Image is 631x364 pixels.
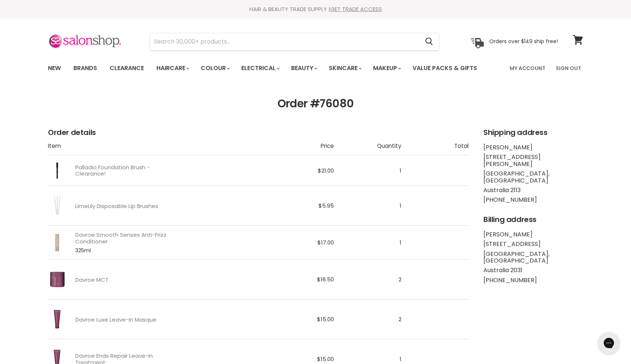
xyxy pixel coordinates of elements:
[483,170,583,184] li: [GEOGRAPHIC_DATA], [GEOGRAPHIC_DATA]
[48,161,66,180] img: Palladio Foundation Brush - Clearance!
[318,167,334,174] span: $21.00
[75,232,176,245] a: Davroe Smooth Senses Anti-Frizz Conditioner
[483,251,583,264] li: [GEOGRAPHIC_DATA], [GEOGRAPHIC_DATA]
[75,316,156,323] a: Davroe Luxe Leave-In Masque
[75,247,176,253] span: 325ml
[195,60,234,76] a: Colour
[594,329,624,357] iframe: Gorgias live chat messenger
[483,154,583,167] li: [STREET_ADDRESS][PERSON_NAME]
[334,155,401,186] td: 1
[150,33,439,51] form: Product
[317,355,334,363] span: $15.00
[334,260,401,299] td: 2
[286,60,322,76] a: Beauty
[483,144,583,151] li: [PERSON_NAME]
[39,58,592,79] nav: Main
[75,277,108,283] a: Davroe MCT
[42,58,494,79] ul: Main menu
[483,267,583,274] li: Australia 2031
[334,143,401,155] th: Quantity
[48,143,267,155] th: Item
[317,275,334,283] span: $16.50
[48,128,469,137] h2: Order details
[483,128,583,137] h2: Shipping address
[48,97,583,110] h1: Order #76080
[48,233,66,252] img: Davroe Smooth Senses Conditioner - 325ml
[368,60,406,76] a: Makeup
[150,33,419,50] input: Search
[48,305,66,333] img: Davroe Luxe Leave In Masque
[401,143,469,155] th: Total
[551,60,586,76] a: Sign Out
[323,60,366,76] a: Skincare
[317,315,334,323] span: $15.00
[483,215,583,224] h2: Billing address
[42,60,66,76] a: New
[483,241,583,247] li: [STREET_ADDRESS]
[48,266,66,293] img: Davroe MCT
[75,164,176,177] a: Palladio Foundation Brush - Clearance!
[318,202,334,209] span: $5.95
[75,203,158,209] a: LimeLily Disposable Lip Brushes
[48,192,66,219] img: LimeLily Disposable Lip Brushes
[407,60,483,76] a: Value Packs & Gifts
[236,60,284,76] a: Electrical
[151,60,194,76] a: Haircare
[334,226,401,260] td: 1
[104,60,149,76] a: Clearance
[39,6,592,13] div: HAIR & BEAUTY TRADE SUPPLY |
[419,33,439,50] button: Search
[317,239,334,246] span: $17.00
[483,197,583,203] li: [PHONE_NUMBER]
[334,299,401,339] td: 2
[68,60,103,76] a: Brands
[483,277,583,284] li: [PHONE_NUMBER]
[483,231,583,238] li: [PERSON_NAME]
[505,60,550,76] a: My Account
[483,187,583,194] li: Australia 2113
[334,186,401,226] td: 1
[267,143,334,155] th: Price
[489,38,558,45] p: Orders over $149 ship free!
[330,5,382,13] a: GET TRADE ACCESS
